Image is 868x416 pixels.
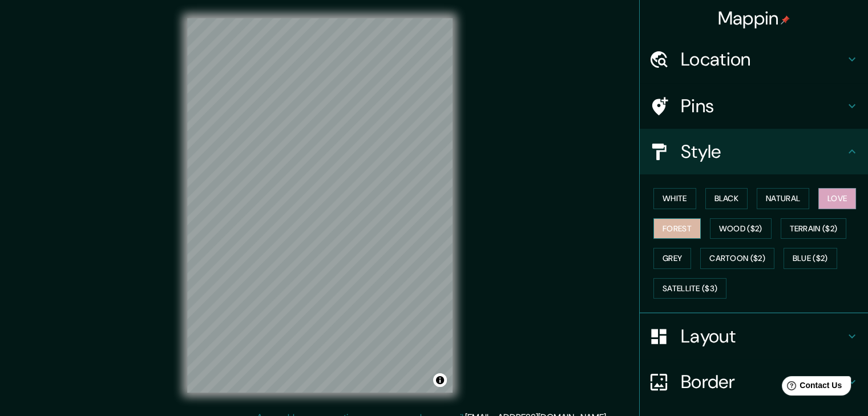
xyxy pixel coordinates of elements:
[781,218,847,239] button: Terrain ($2)
[653,218,701,239] button: Forest
[640,36,868,82] div: Location
[781,15,790,25] img: pin-icon.png
[640,313,868,359] div: Layout
[640,129,868,174] div: Style
[681,325,845,348] h4: Layout
[653,188,696,209] button: White
[653,248,691,269] button: Grey
[718,7,790,30] h4: Mappin
[681,370,845,393] h4: Border
[818,188,856,209] button: Love
[640,83,868,129] div: Pins
[681,140,845,163] h4: Style
[766,372,855,403] iframe: Help widget launcher
[681,48,845,71] h4: Location
[705,188,748,209] button: Black
[187,18,453,393] canvas: Map
[710,218,772,239] button: Wood ($2)
[700,248,774,269] button: Cartoon ($2)
[433,373,447,387] button: Toggle attribution
[653,278,726,299] button: Satellite ($3)
[784,248,837,269] button: Blue ($2)
[640,359,868,405] div: Border
[757,188,809,209] button: Natural
[681,95,845,117] h4: Pins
